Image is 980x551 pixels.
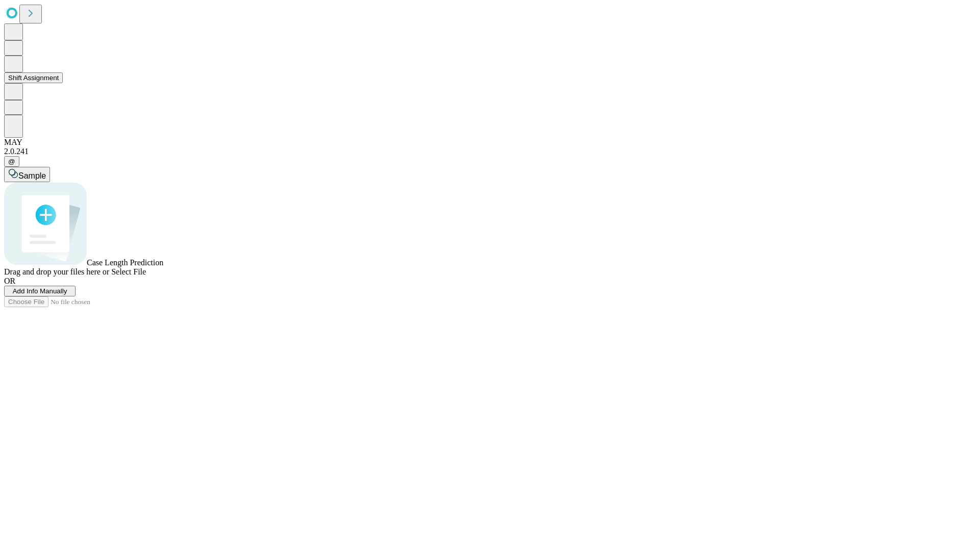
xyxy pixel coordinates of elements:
[4,147,976,156] div: 2.0.241
[4,72,63,83] button: Shift Assignment
[4,156,19,167] button: @
[4,286,76,296] button: Add Info Manually
[4,277,15,285] span: OR
[87,258,163,267] span: Case Length Prediction
[4,267,109,276] span: Drag and drop your files here or
[4,167,50,182] button: Sample
[4,138,976,147] div: MAY
[13,287,67,295] span: Add Info Manually
[111,267,146,276] span: Select File
[18,171,46,180] span: Sample
[8,158,15,165] span: @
